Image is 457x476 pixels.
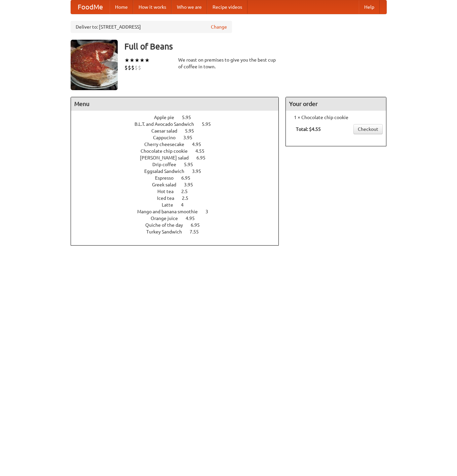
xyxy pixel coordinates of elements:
[153,135,205,140] a: Cappucino 3.95
[144,142,191,147] span: Cherry cheesecake
[135,57,140,64] li: ★
[353,124,383,134] a: Checkout
[151,128,206,134] a: Caesar salad 5.95
[195,148,211,154] span: 4.55
[157,195,181,201] span: Iced tea
[190,229,205,234] span: 7.55
[192,169,208,174] span: 3.95
[205,209,215,214] span: 3
[151,216,207,221] a: Orange juice 4.95
[110,0,133,14] a: Home
[154,115,181,120] span: Apple pie
[296,126,321,132] b: Total: $4.55
[183,135,199,140] span: 3.95
[145,222,190,228] span: Quiche of the day
[184,182,200,187] span: 3.95
[181,189,194,194] span: 2.5
[141,148,194,154] span: Chocolate chip cookie
[178,57,279,70] div: We roast on premises to give you the best cup of coffee in town.
[145,222,212,228] a: Quiche of the day 6.95
[157,195,201,201] a: Iced tea 2.5
[185,128,201,134] span: 5.95
[289,114,383,121] li: 1 × Chocolate chip cookie
[124,57,129,64] li: ★
[71,0,110,14] a: FoodMe
[286,97,386,111] h4: Your order
[153,135,182,140] span: Cappucino
[124,64,128,71] li: $
[152,162,183,167] span: Drip coffee
[129,57,135,64] li: ★
[140,155,218,160] a: [PERSON_NAME] salad 6.95
[196,155,212,160] span: 6.95
[71,97,279,111] h4: Menu
[140,57,145,64] li: ★
[181,175,197,181] span: 6.95
[138,64,141,71] li: $
[135,121,201,127] span: B.L.T. and Avocado Sandwich
[186,216,201,221] span: 4.95
[155,175,203,181] a: Espresso 6.95
[182,115,198,120] span: 5.95
[145,57,150,64] li: ★
[172,0,207,14] a: Who we are
[133,0,172,14] a: How it works
[152,182,205,187] a: Greek salad 3.95
[154,115,203,120] a: Apple pie 5.95
[135,121,223,127] a: B.L.T. and Avocado Sandwich 5.95
[71,40,118,90] img: angular.jpg
[144,169,214,174] a: Eggsalad Sandwich 3.95
[207,0,247,14] a: Recipe videos
[191,222,206,228] span: 6.95
[140,155,195,160] span: [PERSON_NAME] salad
[157,189,180,194] span: Hot tea
[146,229,189,234] span: Turkey Sandwich
[141,148,217,154] a: Chocolate chip cookie 4.55
[146,229,211,234] a: Turkey Sandwich 7.55
[144,169,191,174] span: Eggsalad Sandwich
[71,21,232,33] div: Deliver to: [STREET_ADDRESS]
[157,189,200,194] a: Hot tea 2.5
[152,182,183,187] span: Greek salad
[144,142,214,147] a: Cherry cheesecake 4.95
[152,162,205,167] a: Drip coffee 5.95
[151,128,184,134] span: Caesar salad
[131,64,135,71] li: $
[128,64,131,71] li: $
[192,142,208,147] span: 4.95
[184,162,200,167] span: 5.95
[151,216,185,221] span: Orange juice
[155,175,180,181] span: Espresso
[137,209,204,214] span: Mango and banana smoothie
[211,24,227,30] a: Change
[162,202,196,208] a: Latte 4
[137,209,221,214] a: Mango and banana smoothie 3
[359,0,380,14] a: Help
[181,202,190,208] span: 4
[162,202,180,208] span: Latte
[202,121,218,127] span: 5.95
[124,40,387,53] h3: Full of Beans
[182,195,195,201] span: 2.5
[135,64,138,71] li: $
